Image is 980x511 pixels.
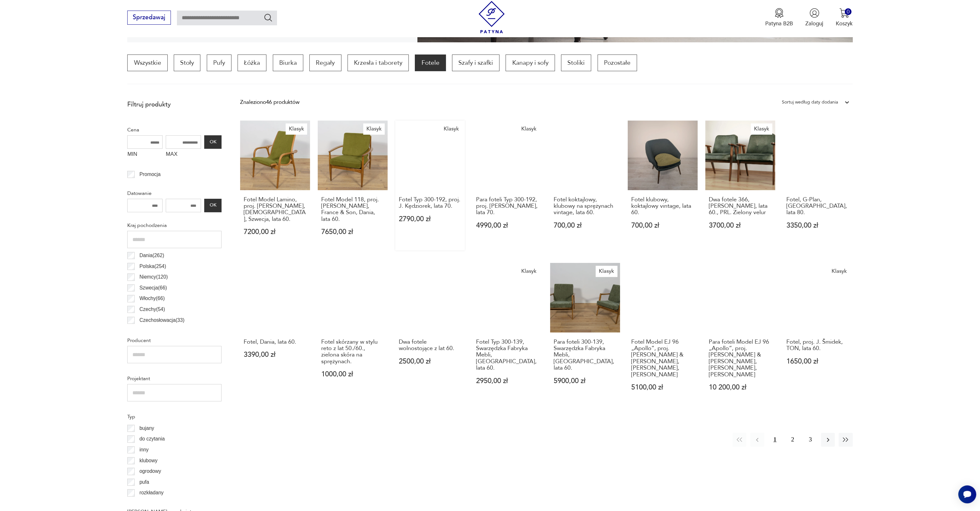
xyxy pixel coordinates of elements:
a: Sprzedawaj [127,15,171,21]
h3: Fotel, proj. J. Šmidek, TON, lata 60. [786,339,849,352]
p: Szwecja ( 66 ) [139,284,167,292]
h3: Fotel Model EJ 96 „Apollo”, proj. [PERSON_NAME] & [PERSON_NAME], [PERSON_NAME], [PERSON_NAME] [631,339,694,378]
a: Fotel Model EJ 96 „Apollo”, proj. Peter Hjort Lorentzen & Johannes Foersom, Erik Jørgensen, Dania... [628,263,698,406]
p: 5900,00 zł [554,378,616,384]
p: 700,00 zł [631,222,694,229]
button: 2 [786,433,800,447]
h3: Fotel skórzany w stylu reto z lat 50./60., zielona skóra na sprężynach. [321,339,384,365]
p: 1000,00 zł [321,371,384,378]
a: Regały [309,54,341,71]
a: Fotel skórzany w stylu reto z lat 50./60., zielona skóra na sprężynach.Fotel skórzany w stylu ret... [318,263,388,406]
p: Koszyk [836,20,853,27]
div: Znaleziono 46 produktów [240,98,299,106]
p: Promocja [139,170,161,179]
p: 7200,00 zł [244,229,306,235]
p: Niemcy ( 120 ) [139,273,168,281]
a: Biurka [273,54,303,71]
iframe: Smartsupp widget button [958,485,976,503]
button: 3 [803,433,817,447]
img: Patyna - sklep z meblami i dekoracjami vintage [475,1,508,33]
h3: Fotel koktajlowy, klubowy na sprężynach vintage, lata 60. [554,197,616,216]
a: Fotel, Dania, lata 60.Fotel, Dania, lata 60.3390,00 zł [240,263,310,406]
p: Zaloguj [805,20,823,27]
p: 2950,00 zł [476,378,539,384]
p: Filtruj produkty [127,100,222,109]
a: Stoły [174,54,200,71]
p: 3350,00 zł [786,222,849,229]
a: Ikona medaluPatyna B2B [765,8,793,27]
label: MAX [166,149,201,161]
p: Włochy ( 66 ) [139,294,165,303]
a: Stoliki [561,54,591,71]
a: Pozostałe [598,54,637,71]
p: Norwegia ( 26 ) [139,327,170,335]
a: Kanapy i sofy [506,54,555,71]
a: Fotele [415,54,446,71]
div: 0 [845,8,851,15]
p: ogrodowy [139,467,161,475]
p: Projektant [127,374,222,383]
p: Kraj pochodzenia [127,221,222,230]
button: OK [204,199,222,212]
h3: Fotel Model Lamino, proj. [PERSON_NAME], [DEMOGRAPHIC_DATA], Szwecja, lata 60. [244,197,306,223]
p: Producent [127,336,222,345]
label: MIN [127,149,163,161]
p: inny [139,446,149,454]
a: Dwa fotele wolnostojące z lat 60.Dwa fotele wolnostojące z lat 60.2500,00 zł [395,263,465,406]
a: Fotel, G-Plan, Wielka Brytania, lata 80.Fotel, G-Plan, [GEOGRAPHIC_DATA], lata 80.3350,00 zł [783,121,853,251]
h3: Fotel, Dania, lata 60. [244,339,306,345]
p: 2500,00 zł [398,358,461,365]
p: Dania ( 262 ) [139,251,164,260]
p: 5100,00 zł [631,384,694,391]
a: Fotel koktajlowy, klubowy na sprężynach vintage, lata 60.Fotel koktajlowy, klubowy na sprężynach ... [550,121,620,251]
a: KlasykFotel Typ 300-139, Swarzędzka Fabryka Mebli, Polska, lata 60.Fotel Typ 300-139, Swarzędzka ... [473,263,542,406]
h3: Fotel Typ 300-192, proj. J. Kędziorek, lata 70. [398,197,461,210]
h3: Fotel Typ 300-139, Swarzędzka Fabryka Mebli, [GEOGRAPHIC_DATA], lata 60. [476,339,539,372]
button: Sprzedawaj [127,11,171,25]
p: rozkładany [139,489,163,497]
button: OK [204,135,222,149]
p: 7650,00 zł [321,229,384,235]
a: Krzesła i taborety [348,54,409,71]
a: KlasykFotel Model 118, proj. Grete Jalk, France & Son, Dania, lata 60.Fotel Model 118, proj. [PER... [318,121,388,251]
p: Datowanie [127,189,222,197]
a: Wszystkie [127,54,167,71]
a: KlasykFotel, proj. J. Šmidek, TON, lata 60.Fotel, proj. J. Šmidek, TON, lata 60.1650,00 zł [783,263,853,406]
p: bujany [139,424,154,432]
h3: Para foteli 300-139, Swarzędzka Fabryka Mebli, [GEOGRAPHIC_DATA], lata 60. [554,339,616,372]
p: Czechosłowacja ( 33 ) [139,316,184,324]
img: Ikona medalu [774,8,784,18]
p: 3700,00 zł [709,222,772,229]
p: Czechy ( 54 ) [139,305,165,314]
h3: Fotel, G-Plan, [GEOGRAPHIC_DATA], lata 80. [786,197,849,216]
a: Pufy [207,54,231,71]
p: klubowy [139,457,157,465]
a: KlasykFotel Model Lamino, proj. Yngve Ekström, Swedese, Szwecja, lata 60.Fotel Model Lamino, proj... [240,121,310,251]
h3: Para foteli Typ 300-192, proj. [PERSON_NAME], lata 70. [476,197,539,216]
a: Szafy i szafki [452,54,499,71]
a: Para foteli Model EJ 96 „Apollo”, proj. Peter Hjort Lorentzen & Johannes Foersom, Erik Jørgensen,... [705,263,775,406]
a: KlasykFotel Typ 300-192, proj. J. Kędziorek, lata 70.Fotel Typ 300-192, proj. J. Kędziorek, lata ... [395,121,465,251]
button: 0Koszyk [836,8,853,27]
button: Patyna B2B [765,8,793,27]
p: 3390,00 zł [244,351,306,358]
a: KlasykDwa fotele 366, Chierowski, lata 60., PRL. Zielony velurDwa fotele 366, [PERSON_NAME], lata... [705,121,775,251]
p: do czytania [139,435,165,443]
h3: Dwa fotele wolnostojące z lat 60. [398,339,461,352]
button: Zaloguj [805,8,823,27]
h3: Dwa fotele 366, [PERSON_NAME], lata 60., PRL. Zielony velur [709,197,772,216]
p: 10 200,00 zł [709,384,772,391]
button: Szukaj [264,13,273,22]
p: Cena [127,126,222,134]
p: 2790,00 zł [398,216,461,222]
p: 1650,00 zł [786,358,849,365]
a: Łóżka [238,54,266,71]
